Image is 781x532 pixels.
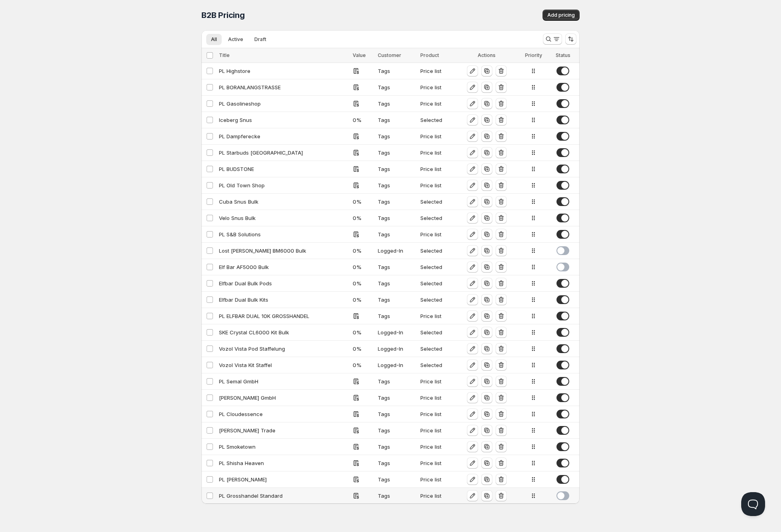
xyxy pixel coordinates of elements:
div: Price list [420,377,453,385]
div: 0 % [353,214,373,222]
div: [PERSON_NAME] Trade [219,426,348,434]
div: Tags [378,83,416,91]
div: Tags [378,116,416,124]
div: Price list [420,443,453,451]
div: Selected [420,361,453,369]
iframe: Help Scout Beacon - Open [741,492,765,516]
div: Lost [PERSON_NAME] BM6000 Bulk [219,247,348,255]
span: B2B Pricing [201,10,245,20]
div: Tags [378,426,416,434]
div: Price list [420,132,453,140]
div: Cuba Snus Bulk [219,198,348,206]
div: Price list [420,67,453,75]
span: All [211,36,217,43]
div: Tags [378,230,416,238]
div: Tags [378,394,416,402]
div: Selected [420,296,453,304]
span: Status [556,52,570,58]
div: 0 % [353,296,373,304]
div: 0 % [353,279,373,287]
div: Price list [420,83,453,91]
div: Selected [420,279,453,287]
div: Tags [378,165,416,173]
div: Tags [378,132,416,140]
div: Vozol Vista Pod Staffelung [219,345,348,353]
div: 0 % [353,116,373,124]
div: Price list [420,312,453,320]
span: Product [420,52,439,58]
div: Tags [378,279,416,287]
div: Price list [420,459,453,467]
div: PL ELFBAR DUAL 10K GROSSHANDEL [219,312,348,320]
div: Price list [420,165,453,173]
div: Selected [420,116,453,124]
div: 0 % [353,361,373,369]
span: Draft [254,36,266,43]
div: Selected [420,345,453,353]
div: 0 % [353,328,373,336]
div: Velo Snus Bulk [219,214,348,222]
div: Tags [378,475,416,483]
div: 0 % [353,263,373,271]
div: Iceberg Snus [219,116,348,124]
div: PL Cloudessence [219,410,348,418]
div: Price list [420,426,453,434]
div: PL Grosshandel Standard [219,492,348,500]
div: Selected [420,328,453,336]
div: Tags [378,181,416,189]
div: Price list [420,230,453,238]
div: Elfbar Dual Bulk Kits [219,296,348,304]
div: Selected [420,247,453,255]
div: 0 % [353,345,373,353]
div: Tags [378,100,416,108]
div: Logged-In [378,345,416,353]
button: Search and filter results [543,33,562,45]
div: Tags [378,459,416,467]
div: Price list [420,394,453,402]
div: Elfbar Dual Bulk Pods [219,279,348,287]
div: PL S&B Solutions [219,230,348,238]
div: Price list [420,492,453,500]
div: Logged-In [378,328,416,336]
div: Tags [378,312,416,320]
div: Tags [378,492,416,500]
span: Title [219,52,230,58]
div: 0 % [353,247,373,255]
div: SKE Crystal CL6000 Kit Bulk [219,328,348,336]
div: Price list [420,181,453,189]
div: Selected [420,214,453,222]
div: Tags [378,149,416,157]
div: Price list [420,410,453,418]
div: Tags [378,443,416,451]
div: PL Smoketown [219,443,348,451]
div: Price list [420,475,453,483]
button: Add pricing [543,10,580,21]
div: Tags [378,67,416,75]
div: Tags [378,198,416,206]
div: Logged-In [378,361,416,369]
div: Selected [420,263,453,271]
div: Selected [420,198,453,206]
div: PL BUDSTONE [219,165,348,173]
span: Active [228,36,243,43]
span: Value [353,52,366,58]
div: Elf Bar AF5000 Bulk [219,263,348,271]
div: Price list [420,100,453,108]
div: PL Starbuds [GEOGRAPHIC_DATA] [219,149,348,157]
div: PL Semal GmbH [219,377,348,385]
div: Price list [420,149,453,157]
button: Sort the results [565,33,576,45]
div: PL BORANLANGSTRASSE [219,83,348,91]
div: PL Dampferecke [219,132,348,140]
div: PL Shisha Heaven [219,459,348,467]
div: Tags [378,410,416,418]
div: Tags [378,214,416,222]
span: Add pricing [547,12,575,18]
div: Tags [378,377,416,385]
div: Logged-In [378,247,416,255]
div: Tags [378,263,416,271]
span: Priority [525,52,542,58]
span: Actions [478,52,496,58]
div: Vozol Vista Kit Staffel [219,361,348,369]
div: Tags [378,296,416,304]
